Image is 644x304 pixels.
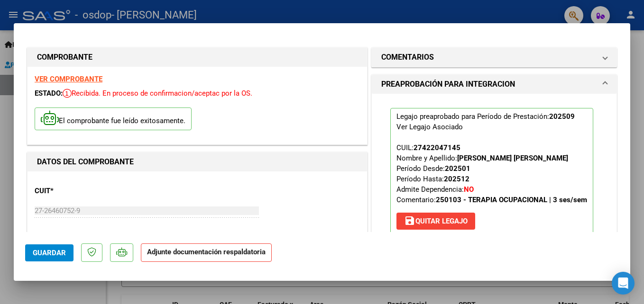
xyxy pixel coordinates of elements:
[396,196,587,204] span: Comentario:
[37,157,134,166] strong: DATOS DEL COMPROBANTE
[612,272,635,295] div: Open Intercom Messenger
[25,244,74,261] button: Guardar
[444,175,469,183] strong: 202512
[372,48,616,67] mat-expansion-panel-header: COMENTARIOS
[372,75,616,94] mat-expansion-panel-header: PREAPROBACIÓN PARA INTEGRACION
[404,217,468,225] span: Quitar Legajo
[457,154,568,162] strong: [PERSON_NAME] [PERSON_NAME]
[390,108,593,234] p: Legajo preaprobado para Período de Prestación:
[372,94,616,256] div: PREAPROBACIÓN PARA INTEGRACION
[381,52,434,63] h1: COMENTARIOS
[35,107,192,131] p: El comprobante fue leído exitosamente.
[35,186,132,197] p: CUIT
[35,75,102,83] a: VER COMPROBANTE
[414,143,460,153] div: 27422047145
[381,79,515,90] h1: PREAPROBACIÓN PARA INTEGRACION
[396,122,463,132] div: Ver Legajo Asociado
[37,53,92,62] strong: COMPROBANTE
[63,89,252,98] span: Recibida. En proceso de confirmacion/aceptac por la OS.
[404,215,415,226] mat-icon: save
[396,143,587,204] span: CUIL: Nombre y Apellido: Período Desde: Período Hasta: Admite Dependencia:
[436,196,587,204] strong: 250103 - TERAPIA OCUPACIONAL | 3 ses/sem
[464,185,474,194] strong: NO
[33,249,66,257] span: Guardar
[445,164,470,173] strong: 202501
[396,213,475,230] button: Quitar Legajo
[35,89,63,98] span: ESTADO:
[549,112,575,121] strong: 202509
[147,248,266,256] strong: Adjunte documentación respaldatoria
